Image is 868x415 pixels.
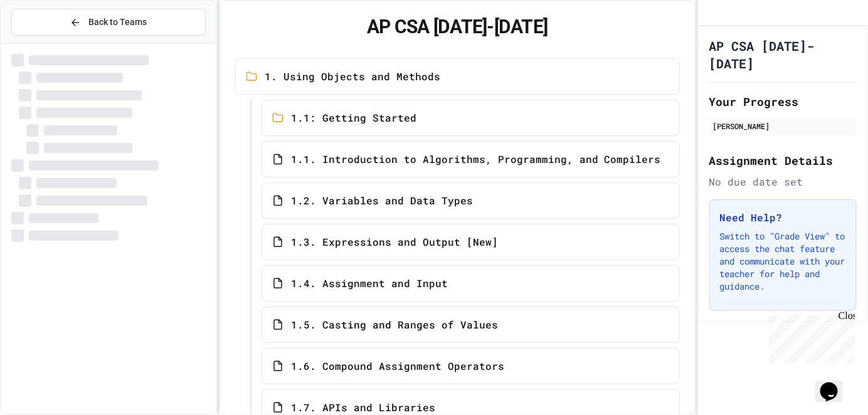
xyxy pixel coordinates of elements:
span: 1.1. Introduction to Algorithms, Programming, and Compilers [291,152,661,167]
span: 1.3. Expressions and Output [New] [291,234,498,250]
span: 1.4. Assignment and Input [291,276,448,291]
a: 1.2. Variables and Data Types [262,182,680,219]
a: 1.5. Casting and Ranges of Values [262,307,680,343]
a: 1.6. Compound Assignment Operators [262,348,680,384]
h2: Assignment Details [709,152,857,169]
span: 1.7. APIs and Libraries [291,400,435,415]
button: Back to Teams [11,9,206,36]
a: 1.4. Assignment and Input [262,265,680,302]
h1: AP CSA [DATE]-[DATE] [709,37,857,72]
span: 1.2. Variables and Data Types [291,193,473,208]
span: 1.1: Getting Started [291,110,416,125]
iframe: chat widget [815,365,855,402]
a: 1.3. Expressions and Output [New] [262,224,680,260]
p: Switch to "Grade View" to access the chat feature and communicate with your teacher for help and ... [720,230,846,293]
div: Chat with us now!Close [5,5,87,80]
h3: Need Help? [720,210,846,225]
span: 1. Using Objects and Methods [265,69,440,84]
h2: Your Progress [709,93,857,110]
span: 1.5. Casting and Ranges of Values [291,317,498,332]
div: [PERSON_NAME] [713,120,853,132]
div: No due date set [709,174,857,189]
iframe: chat widget [764,310,855,364]
span: Back to Teams [88,16,147,29]
span: 1.6. Compound Assignment Operators [291,359,504,374]
h1: AP CSA [DATE]-[DATE] [235,16,680,38]
a: 1.1. Introduction to Algorithms, Programming, and Compilers [262,141,680,177]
